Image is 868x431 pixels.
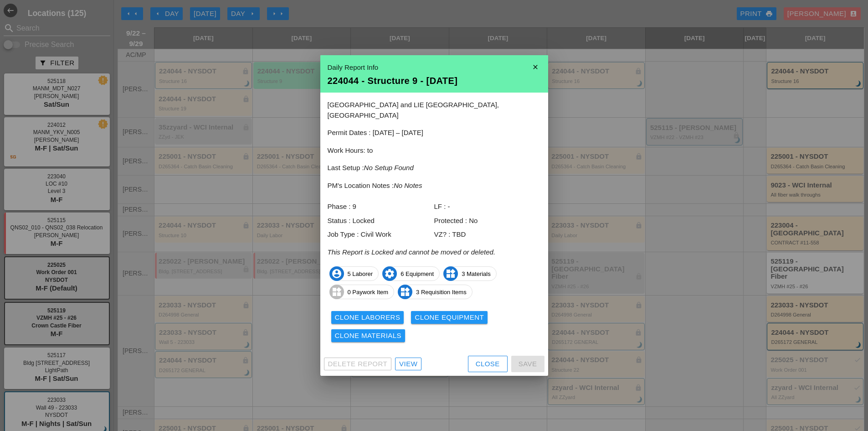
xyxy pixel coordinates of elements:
[330,266,379,281] span: 5 Laborer
[395,358,421,370] a: View
[331,311,404,324] button: Clone Laborers
[468,356,508,372] button: Close
[335,312,401,323] div: Clone Laborers
[383,266,439,281] span: 6 Equipment
[415,312,484,323] div: Clone Equipment
[328,100,541,120] p: [GEOGRAPHIC_DATA] and LIE [GEOGRAPHIC_DATA], [GEOGRAPHIC_DATA]
[398,285,472,299] span: 3 Requisition Items
[328,163,541,173] p: Last Setup :
[328,145,541,156] p: Work Hours: to
[328,76,541,85] div: 224044 - Structure 9 - [DATE]
[329,285,344,299] i: widgets
[328,229,434,240] div: Job Type : Civil Work
[328,128,541,138] p: Permit Dates : [DATE] – [DATE]
[329,266,344,281] i: account_circle
[330,285,394,299] span: 0 Paywork Item
[335,331,402,341] div: Clone Materials
[434,202,541,212] div: LF : -
[394,182,422,189] i: No Notes
[398,285,412,299] i: widgets
[434,216,541,226] div: Protected : No
[382,266,397,281] i: settings
[328,202,434,212] div: Phase : 9
[328,248,496,256] i: This Report is Locked and cannot be moved or deleted.
[411,311,488,324] button: Clone Equipment
[328,181,541,191] p: PM's Location Notes :
[331,329,406,342] button: Clone Materials
[444,266,496,281] span: 3 Materials
[364,164,414,171] i: No Setup Found
[328,216,434,226] div: Status : Locked
[434,229,541,240] div: VZ? : TBD
[476,359,500,369] div: Close
[526,58,544,76] i: close
[443,266,458,281] i: widgets
[399,359,417,369] div: View
[328,62,541,73] div: Daily Report Info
